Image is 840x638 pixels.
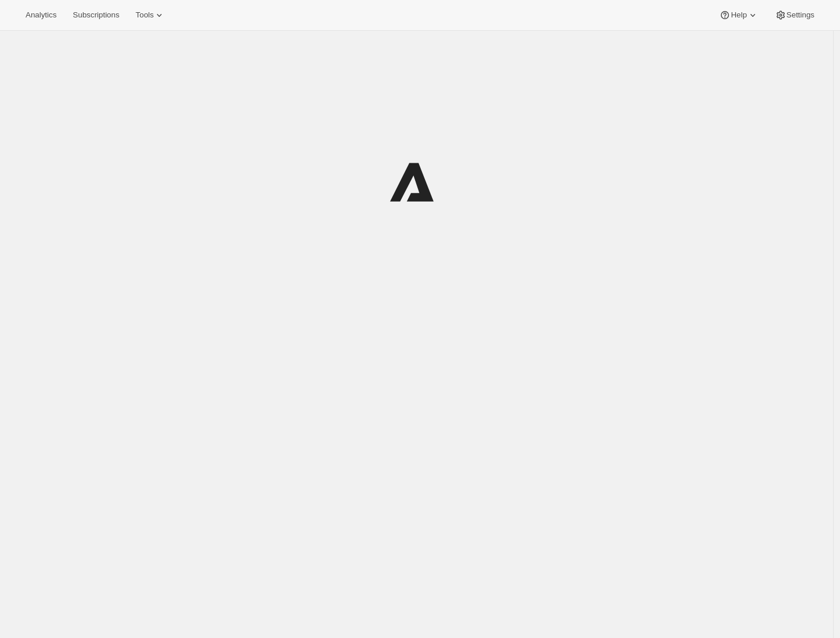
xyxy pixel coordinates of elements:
span: Settings [787,10,814,20]
button: Analytics [19,7,63,23]
button: Settings [768,7,821,23]
button: Tools [128,7,172,23]
button: Help [712,7,765,23]
span: Subscriptions [73,10,119,20]
button: Subscriptions [66,7,126,23]
span: Analytics [26,10,56,20]
span: Help [731,10,746,20]
span: Tools [135,10,153,20]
